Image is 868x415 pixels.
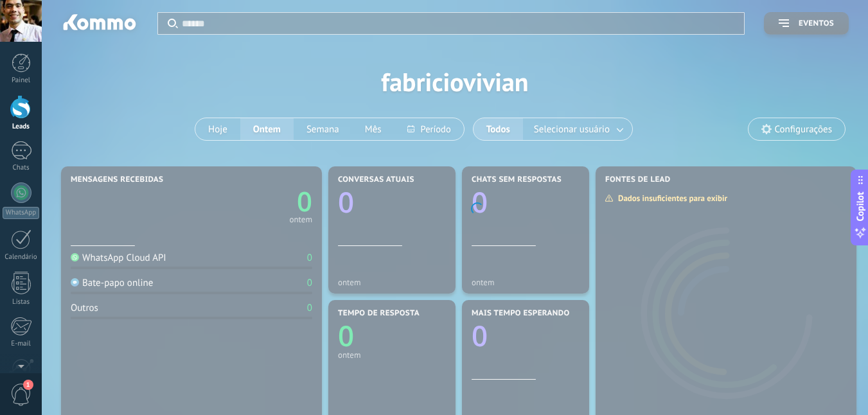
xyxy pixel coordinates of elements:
span: 1 [23,380,33,390]
div: Painel [3,76,40,85]
div: WhatsApp [3,207,39,219]
div: Leads [3,123,40,131]
div: Chats [3,164,40,172]
div: Listas [3,298,40,306]
div: Calendário [3,253,40,261]
div: E-mail [3,340,40,348]
span: Copilot [854,192,867,222]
